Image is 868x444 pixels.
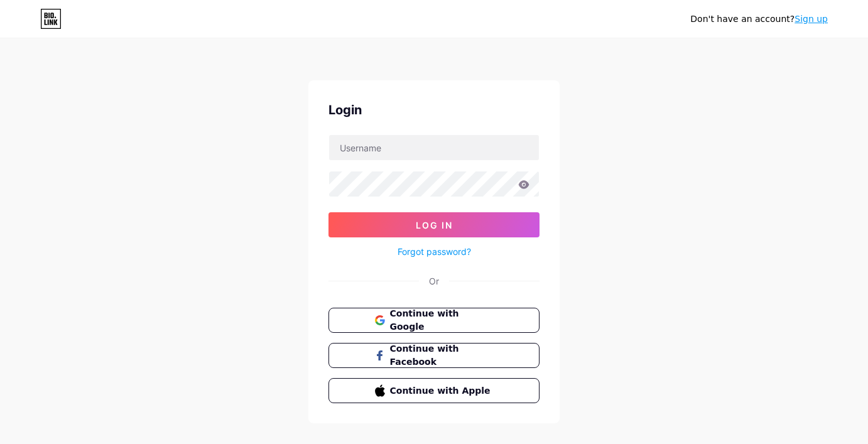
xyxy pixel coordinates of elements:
div: Or [429,274,439,288]
span: Log In [416,220,453,230]
input: Username [329,135,539,160]
button: Log In [328,212,540,237]
button: Continue with Facebook [328,343,540,368]
span: Continue with Apple [390,384,494,398]
a: Sign up [795,14,828,24]
div: Don't have an account? [690,13,828,26]
div: Login [328,100,540,119]
a: Forgot password? [398,245,471,258]
span: Continue with Facebook [390,342,494,369]
button: Continue with Apple [328,378,540,403]
span: Continue with Google [390,307,494,333]
button: Continue with Google [328,308,540,333]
